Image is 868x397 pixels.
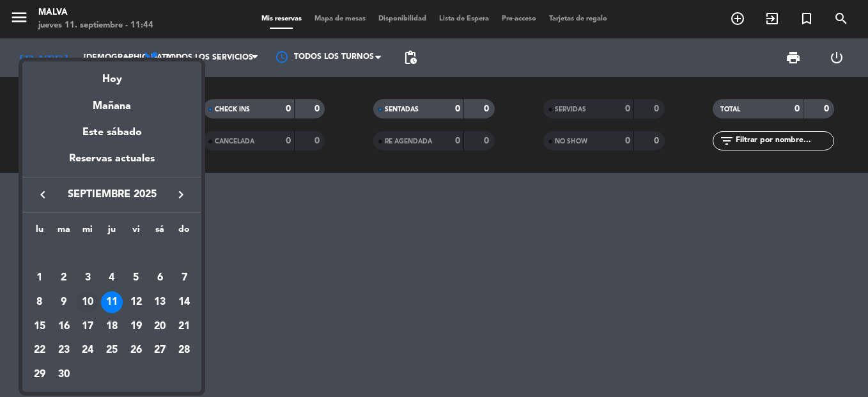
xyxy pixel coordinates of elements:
th: sábado [148,222,173,242]
td: 3 de septiembre de 2025 [75,266,100,291]
div: 10 [77,291,98,313]
div: 21 [173,316,195,337]
td: 8 de septiembre de 2025 [27,290,52,314]
div: 11 [101,291,123,313]
td: 28 de septiembre de 2025 [172,339,196,363]
div: 25 [101,340,123,362]
div: Mañana [22,88,201,115]
div: 6 [149,267,171,289]
td: 26 de septiembre de 2025 [124,339,148,363]
th: domingo [172,222,196,242]
button: keyboard_arrow_right [169,186,192,203]
i: keyboard_arrow_right [173,187,189,202]
div: Reservas actuales [22,150,201,177]
div: 26 [125,340,147,362]
div: 23 [53,340,75,362]
td: 29 de septiembre de 2025 [27,362,52,387]
td: 20 de septiembre de 2025 [148,314,173,339]
div: 15 [29,316,50,337]
div: 22 [29,340,50,362]
td: 24 de septiembre de 2025 [75,339,100,363]
th: miércoles [75,222,100,242]
td: 2 de septiembre de 2025 [52,266,76,291]
div: 14 [173,291,195,313]
div: 12 [125,291,147,313]
i: keyboard_arrow_left [35,187,50,202]
div: 30 [53,364,75,385]
td: 22 de septiembre de 2025 [27,339,52,363]
div: 4 [101,267,123,289]
div: 9 [53,291,75,313]
td: 13 de septiembre de 2025 [148,290,173,314]
div: 7 [173,267,195,289]
button: keyboard_arrow_left [31,186,54,203]
div: 1 [29,267,50,289]
td: 10 de septiembre de 2025 [75,290,100,314]
div: 13 [149,291,171,313]
div: 28 [173,340,195,362]
td: 16 de septiembre de 2025 [52,314,76,339]
td: 15 de septiembre de 2025 [27,314,52,339]
td: 25 de septiembre de 2025 [100,339,124,363]
th: martes [52,222,76,242]
div: 2 [53,267,75,289]
td: 4 de septiembre de 2025 [100,266,124,291]
td: 19 de septiembre de 2025 [124,314,148,339]
div: 18 [101,316,123,337]
div: 29 [29,364,50,385]
td: 18 de septiembre de 2025 [100,314,124,339]
div: Este sábado [22,115,201,150]
td: 14 de septiembre de 2025 [172,290,196,314]
th: viernes [124,222,148,242]
div: 8 [29,291,50,313]
th: jueves [100,222,124,242]
div: 16 [53,316,75,337]
span: septiembre 2025 [54,186,169,203]
div: 5 [125,267,147,289]
td: 1 de septiembre de 2025 [27,266,52,291]
div: Hoy [22,61,201,88]
td: 30 de septiembre de 2025 [52,362,76,387]
td: 12 de septiembre de 2025 [124,290,148,314]
td: 17 de septiembre de 2025 [75,314,100,339]
th: lunes [27,222,52,242]
div: 27 [149,340,171,362]
td: 27 de septiembre de 2025 [148,339,173,363]
div: 20 [149,316,171,337]
div: 24 [77,340,98,362]
td: 11 de septiembre de 2025 [100,290,124,314]
td: 5 de septiembre de 2025 [124,266,148,291]
td: 6 de septiembre de 2025 [148,266,173,291]
td: 7 de septiembre de 2025 [172,266,196,291]
td: 23 de septiembre de 2025 [52,339,76,363]
div: 17 [77,316,98,337]
td: SEP. [27,242,196,266]
div: 3 [77,267,98,289]
div: 19 [125,316,147,337]
td: 21 de septiembre de 2025 [172,314,196,339]
td: 9 de septiembre de 2025 [52,290,76,314]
